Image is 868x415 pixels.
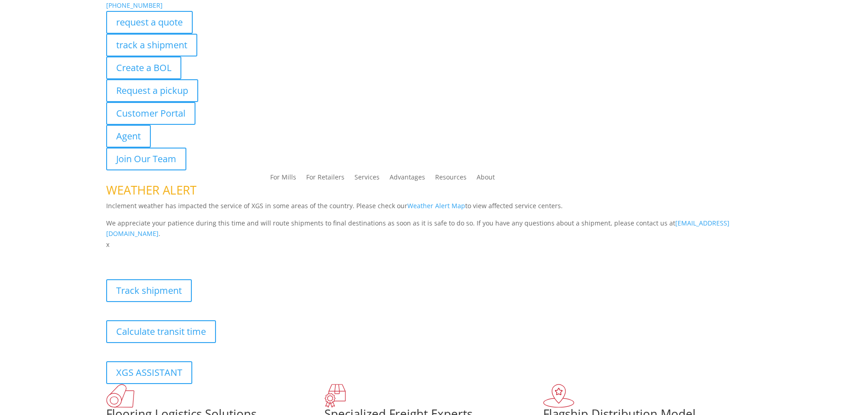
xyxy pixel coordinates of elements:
a: For Retailers [306,174,344,184]
img: xgs-icon-total-supply-chain-intelligence-red [106,384,134,408]
a: Weather Alert Map [407,201,465,210]
a: track a shipment [106,34,197,56]
a: Agent [106,125,151,148]
a: Create a BOL [106,56,181,79]
span: WEATHER ALERT [106,182,196,198]
img: xgs-icon-flagship-distribution-model-red [543,384,575,408]
a: About [477,174,495,184]
a: Join Our Team [106,148,186,170]
img: xgs-icon-focused-on-flooring-red [324,384,346,408]
a: [PHONE_NUMBER] [106,1,163,10]
p: We appreciate your patience during this time and will route shipments to final destinations as so... [106,218,762,240]
a: Services [354,174,380,184]
a: Advantages [390,174,425,184]
p: x [106,239,762,250]
a: Calculate transit time [106,320,216,343]
a: Customer Portal [106,102,195,125]
a: XGS ASSISTANT [106,361,192,384]
a: request a quote [106,11,193,34]
a: Resources [435,174,467,184]
b: Visibility, transparency, and control for your entire supply chain. [106,251,309,260]
a: Request a pickup [106,79,198,102]
a: Track shipment [106,279,192,302]
a: For Mills [270,174,296,184]
p: Inclement weather has impacted the service of XGS in some areas of the country. Please check our ... [106,200,762,218]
